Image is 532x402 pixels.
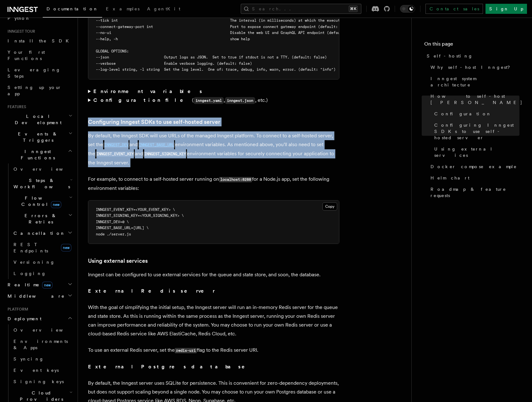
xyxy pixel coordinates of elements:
a: Self-hosting [424,50,519,62]
span: Middleware [5,293,65,299]
button: Events & Triggers [5,128,74,146]
span: Configuring Inngest SDKs to use self-hosted server [434,122,519,141]
a: Your first Functions [5,47,74,64]
code: inngest.yaml [194,97,224,104]
button: Realtimenew [5,279,74,290]
span: Setting up your app [8,85,62,96]
span: Environments & Apps [14,339,68,350]
span: Inngest system architecture [431,75,519,88]
button: Errors & Retries [11,210,74,228]
a: INNGEST_DEV [103,141,129,147]
span: Why self-host Inngest? [431,64,514,70]
span: Configuration [434,111,491,117]
span: --connect-gateway-port int Port to expose connect gateway endpoint (default: 8289) [96,25,351,29]
span: Cancellation [11,230,65,236]
kbd: ⌘K [349,6,358,12]
span: Errors & Retries [11,212,68,225]
button: Search...⌘K [241,4,361,14]
a: Environments & Apps [11,336,74,353]
code: INNGEST_SIGNING_KEY [143,151,187,157]
a: Documentation [43,2,102,18]
a: INNGEST_BASE_URL [138,141,175,147]
button: Copy [322,202,337,211]
span: Your first Functions [8,50,45,61]
span: --help, -h show help [96,37,250,41]
a: REST Endpointsnew [11,239,74,256]
code: inngest.json [225,97,255,104]
span: node ./server.js [96,232,131,236]
span: Python [8,16,30,21]
a: Leveraging Steps [5,64,74,82]
span: new [61,244,71,251]
strong: External Postgres database [88,364,254,370]
span: new [42,282,52,289]
p: For example, to connect to a self-hosted server running on for a Node.js app, set the following e... [88,175,339,193]
a: Configuration [432,108,519,119]
a: Overview [11,324,74,336]
div: Inngest Functions [5,163,74,279]
summary: Environment variables [88,87,339,96]
span: Docker compose example [431,163,517,170]
span: GLOBAL OPTIONS: [96,49,129,53]
span: Signing keys [14,379,64,384]
a: Using external services [88,256,148,265]
span: AgentKit [147,6,180,11]
p: By default, the Inngest SDK will use URLs of the managed Inngest platform. To connect to a self-h... [88,131,339,167]
a: Helm chart [428,172,519,184]
a: Event keys [11,365,74,376]
span: Events & Triggers [5,131,69,143]
button: Flow Controlnew [11,192,74,210]
span: Examples [106,6,140,11]
a: Docker compose example [428,161,519,172]
strong: Environment variables [93,88,203,94]
code: localhost:8288 [219,177,252,182]
span: Steps & Workflows [11,177,70,190]
a: Python [5,13,74,24]
span: Inngest Functions [5,148,68,161]
span: Platform [5,307,28,312]
span: --json Output logs as JSON. Set to true if stdout is not a TTY. (default: false) [96,55,327,59]
code: INNGEST_EVENT_KEY [95,151,135,157]
span: INNGEST_DEV=0 \ [96,220,129,224]
button: Middleware [5,290,74,302]
button: Deployment [5,313,74,324]
span: Features [5,104,26,109]
code: INNGEST_BASE_URL [138,142,175,148]
span: Inngest tour [5,29,35,34]
a: Sign Up [485,4,527,14]
strong: External Redis server [88,288,215,294]
a: Inngest system architecture [428,73,519,91]
code: INNGEST_DEV [103,142,129,148]
span: INNGEST_BASE_URL=[URL] \ [96,226,149,230]
button: Toggle dark mode [400,5,415,13]
span: Realtime [5,282,52,288]
a: Why self-host Inngest? [428,62,519,73]
a: Logging [11,268,74,279]
span: Local Development [5,113,69,126]
span: INNGEST_SIGNING_KEY=<YOUR_SIGNING_KEY> \ [96,213,184,218]
p: To use an external Redis server, set the flag to the Redis server URI. [88,346,339,355]
span: Install the SDK [8,38,73,43]
span: --no-ui Disable the web UI and GraphQL API endpoint (default: false) [96,30,362,35]
span: Roadmap & feature requests [431,186,519,199]
span: INNGEST_EVENT_KEY=<YOUR_EVENT_KEY> \ [96,207,175,212]
a: Versioning [11,256,74,268]
a: Overview [11,163,74,175]
span: Deployment [5,316,41,322]
span: Syncing [14,356,44,361]
span: Helm chart [431,175,469,181]
span: REST Endpoints [14,242,48,253]
span: Overview [14,167,78,172]
a: How to self-host [PERSON_NAME] [428,91,519,108]
span: --log-level string, -l string Set the log level. One of: trace, debug, info, warn, error. (defaul... [96,67,336,72]
span: Event keys [14,368,59,373]
button: Local Development [5,111,74,128]
span: --verbose Enable verbose logging. (default: false) [96,61,252,66]
button: Inngest Functions [5,146,74,163]
strong: Configuration file [93,97,192,103]
span: Flow Control [11,195,69,207]
a: Using external services [432,143,519,161]
a: Install the SDK [5,35,74,47]
span: Documentation [47,6,98,11]
a: Roadmap & feature requests [428,184,519,201]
